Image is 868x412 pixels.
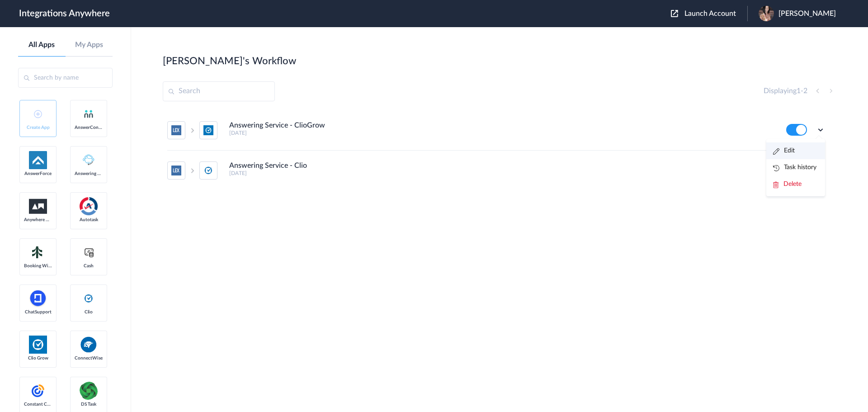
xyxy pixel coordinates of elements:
[75,309,103,315] span: Clio
[75,263,103,269] span: Cash
[229,130,774,136] h5: [DATE]
[783,181,802,187] span: Delete
[163,81,275,101] input: Search
[764,87,807,95] h4: Displaying -
[75,171,103,176] span: Answering Service
[24,263,52,269] span: Booking Widget
[229,121,325,130] h4: Answering Service - ClioGrow
[29,382,47,400] img: constant-contact.svg
[29,151,47,169] img: af-app-logo.svg
[773,147,795,154] a: Edit
[34,110,42,118] img: add-icon.svg
[29,199,47,214] img: aww.png
[773,164,816,170] a: Task history
[83,109,94,119] img: answerconnect-logo.svg
[75,125,103,130] span: AnswerConnect
[18,68,113,88] input: Search by name
[18,41,66,49] a: All Apps
[80,151,98,169] img: Answering_service.png
[229,170,774,176] h5: [DATE]
[684,10,736,17] span: Launch Account
[83,293,94,304] img: clio-logo.svg
[75,217,103,223] span: Autotask
[80,197,98,215] img: autotask.png
[24,171,52,176] span: AnswerForce
[75,355,103,361] span: ConnectWise
[24,217,52,223] span: Anywhere Works
[24,125,52,130] span: Create App
[229,161,307,170] h4: Answering Service - Clio
[83,247,94,258] img: cash-logo.svg
[671,10,678,17] img: launch-acct-icon.svg
[80,336,98,353] img: connectwise.png
[797,87,801,95] span: 1
[19,8,110,19] h1: Integrations Anywhere
[29,289,47,308] img: chatsupport-icon.svg
[29,336,47,354] img: Clio.jpg
[163,55,296,67] h2: [PERSON_NAME]'s Workflow
[24,355,52,361] span: Clio Grow
[803,87,807,95] span: 2
[29,244,47,260] img: Setmore_Logo.svg
[671,9,747,18] button: Launch Account
[778,9,836,18] span: [PERSON_NAME]
[24,402,52,407] span: Constant Contact
[75,402,103,407] span: DS Task
[80,382,98,400] img: distributedSource.png
[66,41,113,49] a: My Apps
[759,6,774,21] img: received-411653253360191.jpeg
[24,309,52,315] span: ChatSupport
